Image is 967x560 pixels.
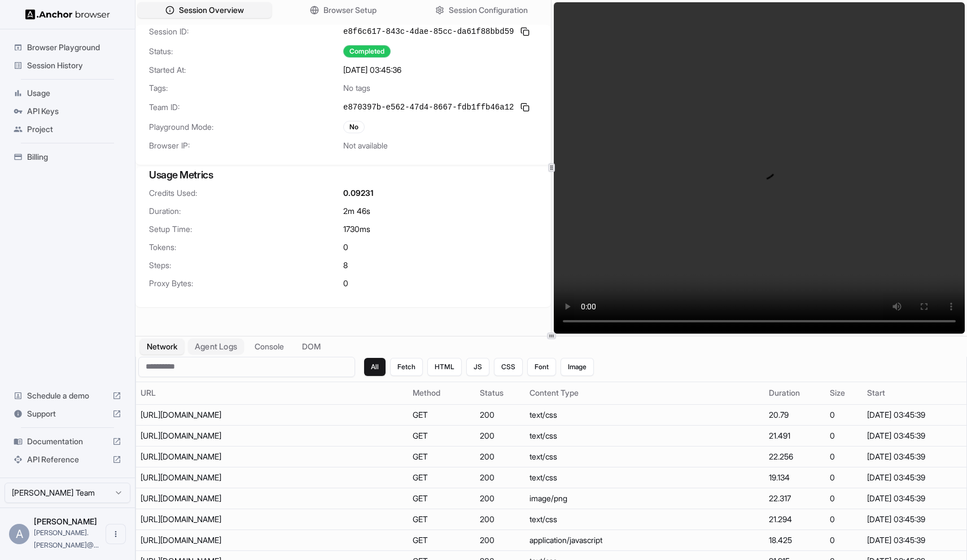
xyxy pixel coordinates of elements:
td: [DATE] 03:45:39 [863,404,966,425]
td: 0 [825,425,863,446]
span: Browser Setup [323,5,377,16]
span: [DATE] 03:45:36 [343,64,401,76]
span: Session Overview [179,5,244,16]
span: Tokens: [149,242,343,253]
td: GET [408,509,475,530]
td: 0 [825,509,863,530]
td: GET [408,425,475,446]
span: No tags [343,82,370,94]
td: 0 [825,467,863,488]
div: Documentation [9,432,126,450]
div: Project [9,120,126,138]
span: API Keys [27,106,121,117]
td: 22.256 [764,446,825,467]
span: 2m 46s [343,205,370,217]
span: Usage [27,88,121,99]
span: 1730 ms [343,224,370,235]
div: https://www.suse.com/assets/css/header.css [141,430,310,441]
td: GET [408,404,475,425]
span: API Reference [27,454,108,465]
button: Network [140,339,184,355]
td: 18.425 [764,530,825,550]
button: Console [248,339,291,355]
button: Agent Logs [188,338,244,355]
div: Size [830,387,858,399]
div: Completed [343,45,391,58]
div: No [343,121,365,133]
span: Proxy Bytes: [149,278,343,289]
span: e8f6c617-843c-4dae-85cc-da61f88bbd59 [343,26,514,37]
div: Method [413,387,471,399]
td: [DATE] 03:45:39 [863,467,966,488]
td: [DATE] 03:45:39 [863,488,966,509]
span: Schedule a demo [27,390,108,401]
span: Status: [149,46,343,57]
div: https://www.suse.com/assets/css/bootstrap.min.css [141,451,310,462]
td: [DATE] 03:45:39 [863,446,966,467]
td: 22.317 [764,488,825,509]
td: GET [408,446,475,467]
span: Setup Time: [149,224,343,235]
td: 200 [475,425,525,446]
div: https://www.suse.com/assets/uniparts/css/onetrust.css [141,472,310,483]
span: Playground Mode: [149,121,343,133]
div: URL [141,387,404,399]
button: Image [561,358,594,376]
span: Not available [343,140,388,151]
td: GET [408,530,475,550]
button: JS [466,358,489,376]
button: CSS [494,358,523,376]
span: 0.09231 [343,187,373,199]
div: API Reference [9,450,126,469]
button: Fetch [390,358,423,376]
td: GET [408,467,475,488]
span: Billing [27,151,121,163]
td: 20.79 [764,404,825,425]
div: Schedule a demo [9,387,126,405]
span: Support [27,408,108,419]
span: Duration: [149,205,343,217]
td: 200 [475,488,525,509]
td: GET [408,488,475,509]
span: Session History [27,60,121,71]
span: e870397b-e562-47d4-8667-fdb1ffb46a12 [343,102,514,113]
td: 0 [825,404,863,425]
span: Browser IP: [149,140,343,151]
td: 200 [475,467,525,488]
span: Browser Playground [27,42,121,53]
div: Session History [9,56,126,75]
span: Tags: [149,82,343,94]
span: Session Configuration [449,5,528,16]
span: Steps: [149,260,343,271]
td: text/css [525,404,764,425]
button: DOM [295,339,327,355]
div: A [9,524,29,544]
button: Font [527,358,556,376]
div: Usage [9,84,126,102]
span: Project [27,124,121,135]
span: Credits Used: [149,187,343,199]
span: 0 [343,242,348,253]
img: Anchor Logo [25,9,110,20]
div: API Keys [9,102,126,120]
div: https://www.suse.com/assets/css/footer.css [141,409,310,421]
td: 200 [475,404,525,425]
td: text/css [525,446,764,467]
td: 19.134 [764,467,825,488]
span: 8 [343,260,348,271]
button: HTML [427,358,462,376]
span: andrew.grealy@armis.com [34,528,99,549]
div: Billing [9,148,126,166]
div: Browser Playground [9,38,126,56]
td: 0 [825,446,863,467]
td: text/css [525,425,764,446]
td: [DATE] 03:45:39 [863,425,966,446]
div: https://www.suse.com/assets/img/fed_logo.png [141,493,310,504]
div: Duration [769,387,821,399]
td: text/css [525,467,764,488]
td: text/css [525,509,764,530]
td: [DATE] 03:45:39 [863,530,966,550]
div: Content Type [530,387,760,399]
span: Team ID: [149,102,343,113]
td: 0 [825,530,863,550]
